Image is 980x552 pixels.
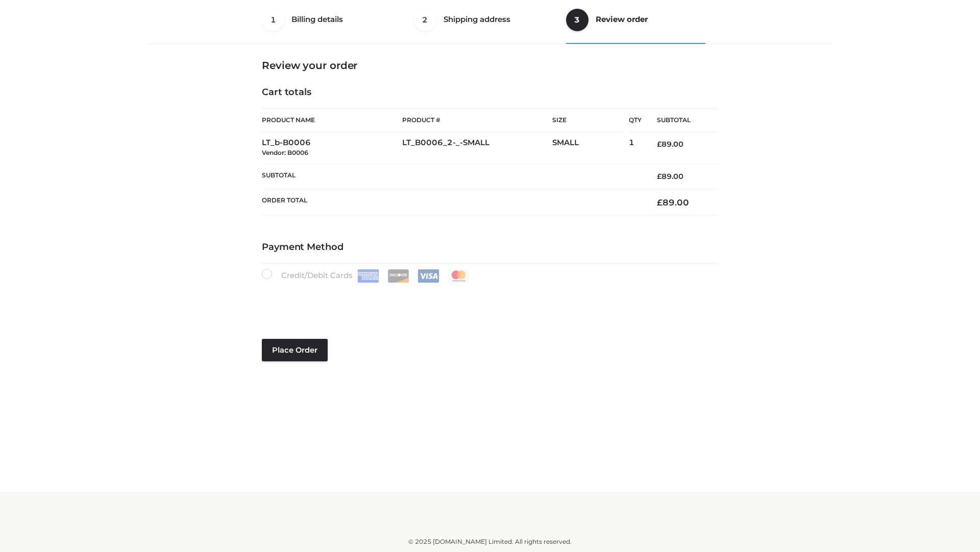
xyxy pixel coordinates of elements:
th: Order Total [262,189,642,216]
bdi: 89.00 [657,197,689,208]
img: Mastercard [448,269,470,283]
bdi: 89.00 [657,172,683,181]
th: Product # [402,108,552,132]
td: LT_b-B0006 [262,132,402,164]
h3: Review your order [262,59,718,72]
td: LT_B0006_2-_-SMALL [402,132,552,164]
bdi: 89.00 [657,140,683,149]
th: Subtotal [262,164,642,189]
img: Discover [387,269,409,283]
span: £ [657,172,661,181]
td: 1 [629,132,642,164]
h4: Payment Method [262,242,718,253]
span: £ [657,140,661,149]
th: Subtotal [642,109,718,132]
th: Size [552,109,624,132]
h4: Cart totals [262,87,718,98]
label: Credit/Debit Cards [262,269,471,283]
th: Product Name [262,108,402,132]
iframe: Secure payment input frame [260,281,716,318]
img: Visa [418,269,439,283]
th: Qty [629,108,642,132]
button: Place order [262,339,328,361]
img: Amex [357,269,379,283]
span: £ [657,197,663,208]
small: Vendor: B0006 [262,149,308,156]
div: © 2025 [DOMAIN_NAME] Limited. All rights reserved. [152,537,828,547]
td: SMALL [552,132,629,164]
